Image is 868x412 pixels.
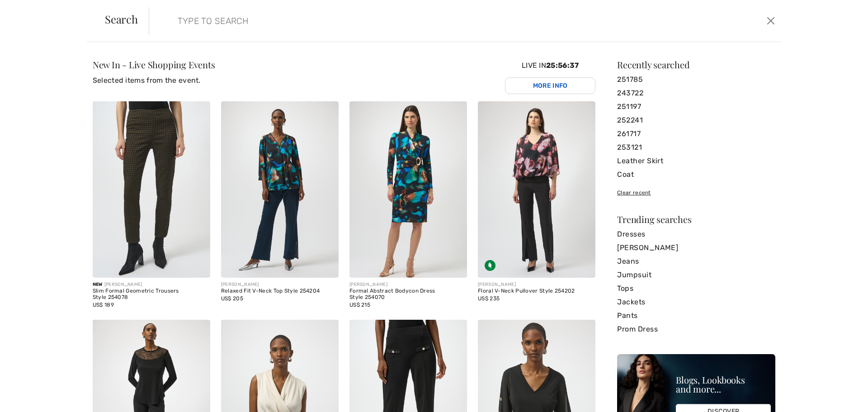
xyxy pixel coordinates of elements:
[20,6,38,14] span: Chat
[221,288,339,294] div: Relaxed Fit V-Neck Top Style 254204
[93,281,210,288] div: [PERSON_NAME]
[617,141,775,154] a: 253121
[617,114,775,127] a: 252241
[171,7,616,34] input: TYPE TO SEARCH
[93,75,215,86] p: Selected items from the event.
[617,168,775,181] a: Coat
[478,288,595,294] div: Floral V-Neck Pullover Style 254202
[93,288,210,301] div: Slim Formal Geometric Trousers Style 254078
[349,288,467,301] div: Formal Abstract Bodycon Dress Style 254070
[505,60,595,94] div: Live In
[221,281,339,288] div: [PERSON_NAME]
[221,101,339,278] img: Relaxed Fit V-Neck Top Style 254204. Black/Multi
[485,260,495,271] img: Sustainable Fabric
[617,60,775,69] div: Recently searched
[93,101,210,278] img: Slim Formal Geometric Trousers Style 254078. Black/bronze
[764,14,778,28] button: Close
[546,61,579,70] span: 25:56:37
[617,241,775,255] a: [PERSON_NAME]
[617,322,775,336] a: Prom Dress
[617,73,775,86] a: 251785
[349,302,370,308] span: US$ 215
[93,282,103,287] span: New
[617,227,775,241] a: Dresses
[505,77,595,94] a: More Info
[617,255,775,268] a: Jeans
[617,282,775,295] a: Tops
[617,189,775,197] div: Clear recent
[93,58,215,71] span: New In - Live Shopping Events
[617,127,775,141] a: 261717
[617,100,775,114] a: 251197
[617,154,775,168] a: Leather Skirt
[617,309,775,322] a: Pants
[617,215,775,224] div: Trending searches
[221,295,243,302] span: US$ 205
[349,101,467,278] img: Formal Abstract Bodycon Dress Style 254070. Black/Multi
[478,281,595,288] div: [PERSON_NAME]
[478,101,595,278] img: Floral V-Neck Pullover Style 254202. Black/Multi
[105,14,138,24] span: Search
[617,295,775,309] a: Jackets
[676,375,771,393] div: Blogs, Lookbooks and more...
[617,86,775,100] a: 243722
[478,295,500,302] span: US$ 235
[349,281,467,288] div: [PERSON_NAME]
[93,302,114,308] span: US$ 189
[617,268,775,282] a: Jumpsuit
